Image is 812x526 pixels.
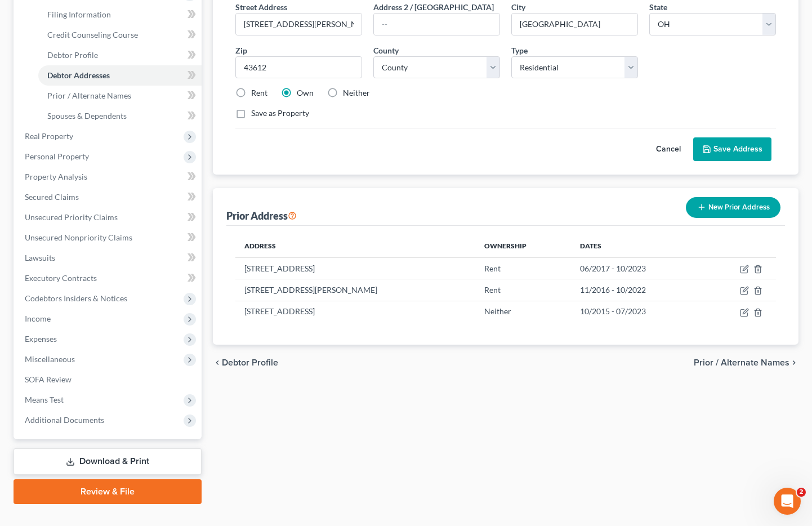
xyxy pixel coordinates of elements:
a: Lawsuits [16,248,202,268]
span: Lawsuits [25,253,55,262]
a: Unsecured Priority Claims [16,207,202,228]
label: Own [297,87,314,99]
span: Codebtors Insiders & Notices [25,293,127,303]
label: Address 2 / [GEOGRAPHIC_DATA] [373,1,494,13]
span: Means Test [25,395,64,404]
span: Debtor Addresses [47,70,110,80]
th: Dates [571,235,704,257]
input: Enter city... [512,14,637,35]
span: State [649,2,667,12]
input: Enter street address [236,14,362,35]
td: Neither [475,301,571,322]
span: Debtor Profile [222,358,278,367]
td: 11/2016 - 10/2022 [571,279,704,301]
span: Spouses & Dependents [47,111,127,121]
span: Secured Claims [25,192,79,202]
td: Rent [475,257,571,279]
span: 2 [797,488,806,497]
span: SOFA Review [25,375,72,384]
span: Income [25,314,51,323]
td: 10/2015 - 07/2023 [571,301,704,322]
span: Executory Contracts [25,273,97,283]
button: New Prior Address [686,197,780,218]
a: Review & File [14,479,202,504]
td: [STREET_ADDRESS] [235,301,475,322]
i: chevron_right [789,358,798,367]
button: Prior / Alternate Names chevron_right [694,358,798,367]
label: Neither [343,87,370,99]
a: Debtor Profile [38,45,202,65]
span: Unsecured Nonpriority Claims [25,233,132,242]
span: City [511,2,525,12]
span: Debtor Profile [47,50,98,60]
a: Credit Counseling Course [38,25,202,45]
a: Secured Claims [16,187,202,207]
span: Street Address [235,2,287,12]
span: Credit Counseling Course [47,30,138,39]
button: chevron_left Debtor Profile [213,358,278,367]
span: Filing Information [47,10,111,19]
button: Save Address [693,137,771,161]
span: Personal Property [25,151,89,161]
span: Real Property [25,131,73,141]
a: Filing Information [38,5,202,25]
a: Property Analysis [16,167,202,187]
span: Prior / Alternate Names [47,91,131,100]
a: Prior / Alternate Names [38,86,202,106]
td: [STREET_ADDRESS][PERSON_NAME] [235,279,475,301]
a: Spouses & Dependents [38,106,202,126]
i: chevron_left [213,358,222,367]
a: Debtor Addresses [38,65,202,86]
a: Download & Print [14,448,202,475]
span: Property Analysis [25,172,87,181]
th: Ownership [475,235,571,257]
label: Save as Property [251,108,309,119]
label: Type [511,44,528,56]
iframe: Intercom live chat [774,488,801,515]
span: Expenses [25,334,57,344]
span: Unsecured Priority Claims [25,212,118,222]
button: Cancel [644,138,693,161]
input: XXXXX [235,56,362,79]
span: County [373,46,399,55]
input: -- [374,14,499,35]
a: SOFA Review [16,369,202,390]
span: Prior / Alternate Names [694,358,789,367]
span: Additional Documents [25,415,104,425]
td: Rent [475,279,571,301]
div: Prior Address [226,209,297,222]
a: Unsecured Nonpriority Claims [16,228,202,248]
td: [STREET_ADDRESS] [235,257,475,279]
span: Miscellaneous [25,354,75,364]
th: Address [235,235,475,257]
label: Rent [251,87,267,99]
span: Zip [235,46,247,55]
a: Executory Contracts [16,268,202,288]
td: 06/2017 - 10/2023 [571,257,704,279]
